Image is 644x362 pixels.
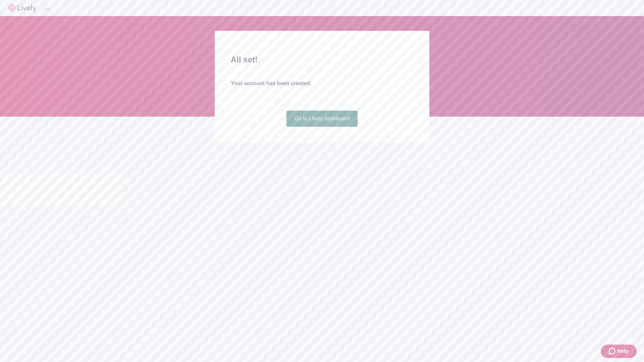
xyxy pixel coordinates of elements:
[286,111,358,127] a: Go to Lively dashboard
[617,347,629,355] span: Help
[231,54,413,66] h2: All set!
[8,4,36,12] img: Lively
[44,8,50,10] button: Log out
[231,79,413,87] h4: Your account has been created.
[601,345,637,358] button: Zendesk support iconHelp
[609,347,617,355] svg: Zendesk support icon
